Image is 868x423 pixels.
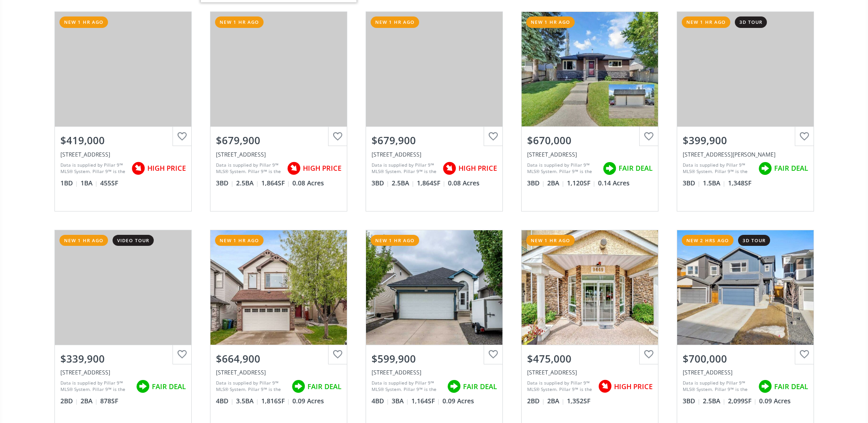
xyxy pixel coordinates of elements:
[458,163,497,173] span: HIGH PRICE
[598,179,630,188] span: 0.14 Acres
[619,163,652,173] span: FAIR DEAL
[303,163,341,173] span: HIGH PRICE
[372,133,497,147] div: $679,900
[445,377,463,396] img: rating icon
[512,2,668,220] a: new 1 hr ago$670,000[STREET_ADDRESS]Data is supplied by Pillar 9™ MLS® System. Pillar 9™ is the o...
[236,179,259,188] span: 2.5 BA
[527,396,545,406] span: 2 BD
[60,133,186,147] div: $419,000
[216,396,234,406] span: 4 BD
[527,179,545,188] span: 3 BD
[703,179,726,188] span: 1.5 BA
[261,396,290,406] span: 1,816 SF
[45,2,201,220] a: new 1 hr ago$419,000[STREET_ADDRESS]Data is supplied by Pillar 9™ MLS® System. Pillar 9™ is the o...
[100,179,118,188] span: 455 SF
[100,396,118,406] span: 878 SF
[60,179,78,188] span: 1 BD
[60,396,78,406] span: 2 BD
[60,162,127,175] div: Data is supplied by Pillar 9™ MLS® System. Pillar 9™ is the owner of the copyright in its MLS® Sy...
[392,396,409,406] span: 3 BA
[614,382,652,391] span: HIGH PRICE
[134,377,152,396] img: rating icon
[527,352,652,366] div: $475,000
[527,380,593,393] div: Data is supplied by Pillar 9™ MLS® System. Pillar 9™ is the owner of the copyright in its MLS® Sy...
[152,382,186,391] span: FAIR DEAL
[216,352,341,366] div: $664,900
[527,133,652,147] div: $670,000
[372,162,438,175] div: Data is supplied by Pillar 9™ MLS® System. Pillar 9™ is the owner of the copyright in its MLS® Sy...
[147,163,186,173] span: HIGH PRICE
[392,179,415,188] span: 2.5 BA
[567,396,590,406] span: 1,352 SF
[417,179,446,188] span: 1,864 SF
[756,159,774,178] img: rating icon
[411,396,440,406] span: 1,164 SF
[596,377,614,396] img: rating icon
[683,396,701,406] span: 3 BD
[527,151,652,158] div: 2211 45 Street SE, Calgary, AB T2B 1K1
[216,179,234,188] span: 3 BD
[372,369,497,376] div: 171 Bridlewood Circle SW, Calgary, AB T2Y 3L1
[668,2,823,220] a: new 1 hr ago3d tour$399,900[STREET_ADDRESS][PERSON_NAME]Data is supplied by Pillar 9™ MLS® System...
[372,380,442,393] div: Data is supplied by Pillar 9™ MLS® System. Pillar 9™ is the owner of the copyright in its MLS® Sy...
[307,382,341,391] span: FAIR DEAL
[683,133,808,147] div: $399,900
[567,179,596,188] span: 1,120 SF
[527,162,598,175] div: Data is supplied by Pillar 9™ MLS® System. Pillar 9™ is the owner of the copyright in its MLS® Sy...
[372,352,497,366] div: $599,900
[292,396,324,406] span: 0.09 Acres
[372,151,497,158] div: 89 Sora Gardens SE, Calgary, AB T2A 7Y2
[547,179,565,188] span: 2 BA
[440,159,458,178] img: rating icon
[683,380,754,393] div: Data is supplied by Pillar 9™ MLS® System. Pillar 9™ is the owner of the copyright in its MLS® Sy...
[442,396,474,406] span: 0.09 Acres
[683,151,808,158] div: 268 Mckenzie Towne Link SE, Calgary, AB T2Z 4E8
[289,377,307,396] img: rating icon
[448,179,480,188] span: 0.08 Acres
[129,159,147,178] img: rating icon
[236,396,259,406] span: 3.5 BA
[216,133,341,147] div: $679,900
[728,179,751,188] span: 1,348 SF
[527,369,652,376] div: 9449 19 Street SW #213, Calgary, AB T2V 5J8
[728,396,757,406] span: 2,099 SF
[463,382,497,391] span: FAIR DEAL
[683,352,808,366] div: $700,000
[81,396,98,406] span: 2 BA
[756,377,774,396] img: rating icon
[60,352,186,366] div: $339,900
[759,396,791,406] span: 0.09 Acres
[683,369,808,376] div: 132 Wolf Hollow Crescent SE, Calgary, AB T2X 1T8
[201,2,356,220] a: new 1 hr ago$679,900[STREET_ADDRESS]Data is supplied by Pillar 9™ MLS® System. Pillar 9™ is the o...
[216,162,282,175] div: Data is supplied by Pillar 9™ MLS® System. Pillar 9™ is the owner of the copyright in its MLS® Sy...
[60,369,186,376] div: 70 Panamount Drive NW #8318, Calgary, AB T3K6G7
[356,2,512,220] a: new 1 hr ago$679,900[STREET_ADDRESS]Data is supplied by Pillar 9™ MLS® System. Pillar 9™ is the o...
[216,151,341,158] div: 97 Sora Gardens SE, Calgary, AB T2A 7Y2
[60,380,131,393] div: Data is supplied by Pillar 9™ MLS® System. Pillar 9™ is the owner of the copyright in its MLS® Sy...
[216,369,341,376] div: 59 Cranfield Manor SE, Calgary, AB T3M 1K7
[292,179,324,188] span: 0.08 Acres
[372,396,389,406] span: 4 BD
[600,159,619,178] img: rating icon
[81,179,98,188] span: 1 BA
[774,382,808,391] span: FAIR DEAL
[547,396,565,406] span: 2 BA
[285,159,303,178] img: rating icon
[216,380,287,393] div: Data is supplied by Pillar 9™ MLS® System. Pillar 9™ is the owner of the copyright in its MLS® Sy...
[683,162,754,175] div: Data is supplied by Pillar 9™ MLS® System. Pillar 9™ is the owner of the copyright in its MLS® Sy...
[372,179,389,188] span: 3 BD
[774,163,808,173] span: FAIR DEAL
[261,179,290,188] span: 1,864 SF
[60,151,186,158] div: 8230 Broadcast Avenue #402, Calgary, AB T3H 6M1
[703,396,726,406] span: 2.5 BA
[683,179,701,188] span: 3 BD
